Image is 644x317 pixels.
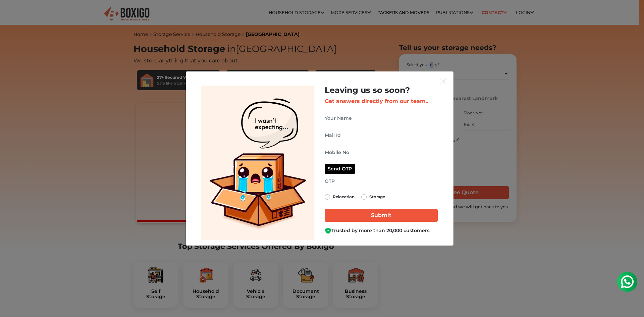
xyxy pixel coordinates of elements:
[7,7,20,20] img: whatsapp-icon.svg
[369,193,385,201] label: Storage
[325,164,355,174] button: Send OTP
[325,147,438,158] input: Mobile No
[201,86,315,240] img: Lead Welcome Image
[325,227,438,234] div: Trusted by more than 20,000 customers.
[325,112,438,124] input: Your Name
[333,193,355,201] label: Relocation
[325,129,438,141] input: Mail Id
[325,227,331,234] img: Boxigo Customer Shield
[325,98,438,104] h3: Get answers directly from our team..
[325,175,438,187] input: OTP
[440,78,446,85] img: exit
[325,209,438,222] input: Submit
[325,86,438,95] h2: Leaving us so soon?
